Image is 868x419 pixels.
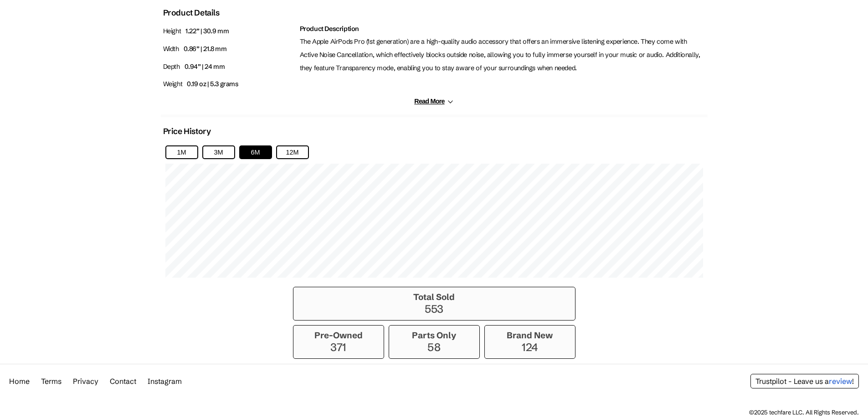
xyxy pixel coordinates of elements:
a: Home [9,377,30,386]
h2: Product Details [163,8,220,18]
button: 3M [202,145,235,159]
span: 1.22” | 30.9 mm [185,27,229,35]
p: 371 [298,341,379,354]
h3: Brand New [489,330,570,341]
a: Privacy [73,377,98,386]
h2: Price History [163,126,211,136]
a: Contact [110,377,136,386]
p: The Apple AirPods Pro (1st generation) are a high-quality audio accessory that offers an immersiv... [300,35,705,74]
p: Height [163,25,295,38]
h3: Parts Only [394,330,475,341]
p: 553 [298,302,570,316]
a: Instagram [148,377,182,386]
span: 0.94” | 24 mm [185,62,225,71]
span: 0.86” | 21.8 mm [184,45,227,53]
h2: Product Description [300,25,705,33]
p: Width [163,42,295,56]
div: ©2025 techfare LLC. All Rights Reserved. [749,409,859,416]
button: 6M [239,145,272,159]
p: 124 [489,341,570,354]
a: Trustpilot - Leave us areview! [755,377,854,386]
button: 1M [165,145,198,159]
a: Terms [41,377,62,386]
h3: Total Sold [298,292,570,302]
p: Depth [163,60,295,73]
span: review [829,377,852,386]
button: Read More [414,98,453,105]
span: 0.19 oz | 5.3 grams [187,80,238,88]
p: Weight [163,78,295,91]
h3: Pre-Owned [298,330,379,341]
p: 58 [394,341,475,354]
button: 12M [276,145,309,159]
